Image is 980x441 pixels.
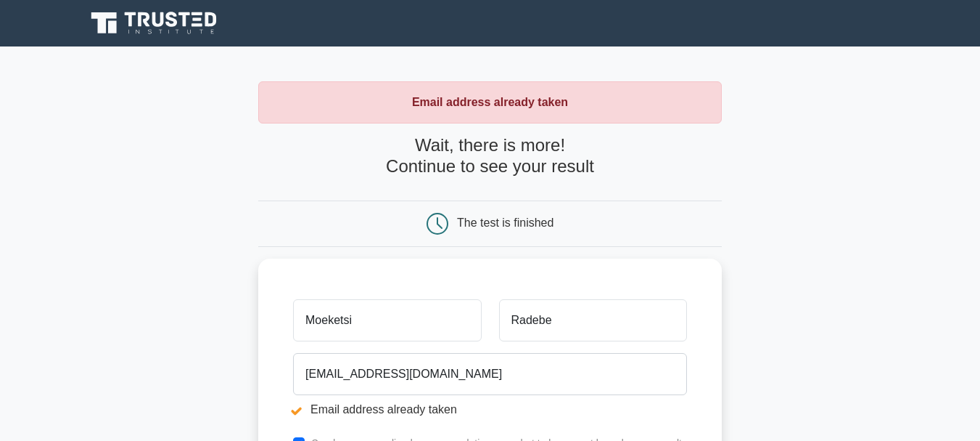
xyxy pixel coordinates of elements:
[412,96,568,108] strong: Email address already taken
[293,299,481,341] input: First name
[499,299,687,341] input: Last name
[293,353,687,395] input: Email
[457,217,553,229] div: The test is finished
[293,401,687,418] li: Email address already taken
[258,135,722,177] h4: Wait, there is more! Continue to see your result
